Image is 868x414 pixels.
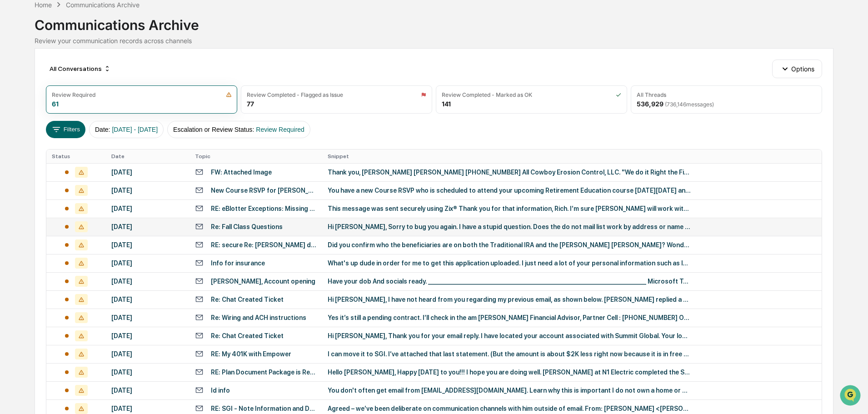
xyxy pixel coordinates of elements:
div: Communications Archive [66,1,140,9]
a: 🗄️Attestations [62,111,116,127]
div: New Course RSVP for [PERSON_NAME] [211,187,317,194]
a: Powered byPylon [64,154,110,161]
div: We're available if you need us! [31,79,115,86]
div: [DATE] [111,278,184,285]
div: [DATE] [111,369,184,376]
div: RE: My 401K with Empower [211,350,291,358]
div: Hello [PERSON_NAME], Happy [DATE] to you!!! I hope you are doing well. [PERSON_NAME] at N1 Electr... [328,369,691,376]
div: All Threads [637,91,666,98]
div: [PERSON_NAME], Account opening [211,278,315,285]
div: 🖐️ [9,115,16,123]
div: [DATE] [111,259,184,267]
div: [DATE] [111,405,184,412]
div: [DATE] [111,387,184,394]
button: Filters [46,121,85,138]
div: RE: secure Re: [PERSON_NAME] declaration of trust [211,241,317,249]
div: [DATE] [111,314,184,321]
div: Start new chat [31,70,149,79]
div: Agreed – we’ve been deliberate on communication channels with him outside of email. From: [PERSON... [328,405,691,412]
span: Attestations [75,115,113,124]
a: 🖐️Preclearance [5,111,62,127]
div: Yes it’s still a pending contract. I’ll check in the am [PERSON_NAME] Financial Advisor, Partner ... [328,314,691,321]
button: Escalation or Review Status:Review Required [167,121,310,138]
div: 141 [442,100,451,108]
button: Start new chat [155,72,165,83]
div: RE: eBlotter Exceptions: Missing client and/or registration and supporting documents [ ref:!00DF0... [211,205,317,212]
div: Did you confirm who the beneficiaries are on both the Traditional IRA and the [PERSON_NAME] [PERS... [328,241,691,249]
div: Review Required [52,91,95,98]
div: Re: Wiring and ACH instructions [211,314,306,321]
div: RE: Plan Document Package is Ready for Signatures - 283280/N1 Electric LLC [211,369,317,376]
div: [DATE] [111,332,184,339]
div: What's up dude in order for me to get this application uploaded. I just need a lot of your person... [328,259,691,267]
a: 🔎Data Lookup [5,128,61,145]
div: Hi [PERSON_NAME], Thank you for your email reply. I have located your account associated with Sum... [328,332,691,339]
div: Re: Chat Created Ticket [211,296,284,303]
div: Hi ​[PERSON_NAME], I have not heard from you regarding my previous email, as shown below. [PERSON... [328,296,691,303]
div: All Conversations [46,61,115,76]
img: icon [616,92,621,98]
span: ( 736,146 messages) [665,101,714,108]
div: [DATE] [111,223,184,230]
div: 61 [52,100,59,108]
div: [DATE] [111,205,184,212]
th: Status [46,150,105,163]
img: icon [421,92,426,98]
div: Review Completed - Flagged as Issue [247,91,343,98]
span: Review Required [256,126,304,133]
div: Re: Chat Created Ticket [211,332,284,339]
button: Options [772,60,822,78]
p: How can we help? [9,19,165,34]
div: [DATE] [111,187,184,194]
img: icon [226,92,232,98]
div: FW: Attached Image [211,169,272,176]
th: Topic [190,150,322,163]
span: [DATE] - [DATE] [112,126,158,133]
span: Preclearance [18,115,59,124]
div: 🔎 [9,133,16,140]
div: [DATE] [111,169,184,176]
div: You have a new Course RSVP who is scheduled to attend your upcoming Retirement Education course [... [328,187,691,194]
img: 1746055101610-c473b297-6a78-478c-a979-82029cc54cd1 [9,70,25,86]
div: Id info [211,387,230,394]
span: Data Lookup [18,132,57,141]
div: Home [35,1,52,9]
div: Review Completed - Marked as OK [442,91,532,98]
iframe: Open customer support [839,384,863,409]
div: Have your dob And socials ready. ________________________________________________________________... [328,278,691,285]
div: 536,929 [637,100,714,108]
div: [DATE] [111,350,184,358]
th: Snippet [322,150,822,163]
div: [DATE] [111,296,184,303]
div: 🗄️ [66,115,73,123]
div: RE: SGI - Note Information and Dual Registered Advisor GDC [211,405,317,412]
div: 77 [247,100,254,108]
div: Hi [PERSON_NAME], Sorry to bug you again. I have a stupid question. Does the do not mail list wor... [328,223,691,230]
th: Date [106,150,190,163]
div: [DATE] [111,241,184,249]
div: Re: Fall Class Questions [211,223,283,230]
div: Thank you, [PERSON_NAME] [PERSON_NAME] [PHONE_NUMBER] All Cowboy Erosion Control, LLC. "We do it ... [328,169,691,176]
span: Pylon [90,154,110,161]
button: Date:[DATE] - [DATE] [89,121,164,138]
div: Review your communication records across channels [35,37,833,45]
div: I can move it to SGI. I’ve attached that last statement. (But the amount is about $2K less right ... [328,350,691,358]
div: Info for insurance [211,259,265,267]
div: Communications Archive [35,10,833,33]
div: This message was sent securely using Zix® Thank you for that information, Rich. I’m sure [PERSON_... [328,205,691,212]
div: You don't often get email from [EMAIL_ADDRESS][DOMAIN_NAME]. Learn why this is important I do not... [328,387,691,394]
